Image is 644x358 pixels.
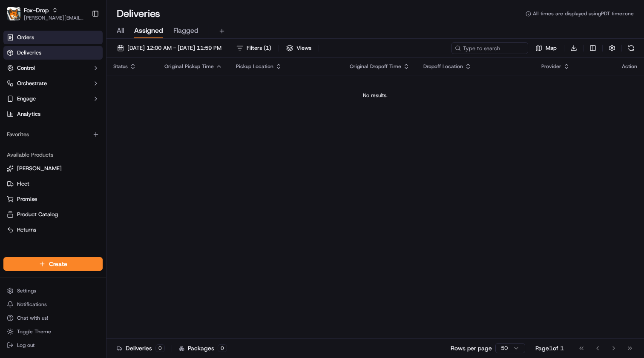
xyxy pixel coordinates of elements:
[3,46,103,60] a: Deliveries
[29,81,140,90] div: Start new chat
[233,42,275,54] button: Filters(1)
[3,3,88,24] button: Fox-DropFox-Drop[PERSON_NAME][EMAIL_ADDRESS][PERSON_NAME][DOMAIN_NAME]
[72,124,79,131] div: 💻
[3,148,103,162] div: Available Products
[69,120,140,135] a: 💻API Documentation
[3,77,103,90] button: Orchestrate
[3,285,103,297] button: Settings
[17,34,34,41] span: Orders
[17,95,36,103] span: Engage
[7,195,99,203] a: Promise
[49,260,67,268] span: Create
[126,344,152,352] span: Deliveries
[3,223,103,237] button: Returns
[9,81,24,97] img: 1736555255976-a54dd68f-1ca7-489b-9aae-adbdc363a1c4
[17,315,48,321] span: Chat with us!
[17,110,40,118] span: Analytics
[451,42,528,54] input: Type to search
[17,165,62,172] span: [PERSON_NAME]
[17,195,37,203] span: Promise
[9,34,155,48] p: Welcome 👋
[282,42,315,54] button: Views
[218,344,227,352] div: 0
[7,211,99,218] a: Product Catalog
[60,144,103,151] a: Powered byPylon
[127,44,221,52] span: [DATE] 12:00 AM - [DATE] 11:59 PM
[546,44,557,52] span: Map
[423,63,463,70] span: Dropoff Location
[3,177,103,191] button: Fleet
[7,7,20,20] img: Fox-Drop
[7,180,99,188] a: Fleet
[145,84,155,94] button: Start new chat
[3,312,103,324] button: Chat with us!
[17,287,36,294] span: Settings
[85,144,103,151] span: Pylon
[5,120,69,135] a: 📗Knowledge Base
[3,339,103,351] button: Log out
[535,344,564,352] div: Page 1 of 1
[3,61,103,75] button: Control
[17,328,51,335] span: Toggle Theme
[3,208,103,221] button: Product Catalog
[7,226,99,234] a: Returns
[625,42,637,54] button: Refresh
[113,63,128,70] span: Status
[17,123,65,132] span: Knowledge Base
[29,90,108,97] div: We're available if you need us!
[533,10,634,17] span: All times are displayed using PDT timezone
[247,44,271,52] span: Filters
[3,31,103,44] a: Orders
[173,26,198,36] span: Flagged
[3,107,103,121] a: Analytics
[22,55,153,64] input: Got a question? Start typing here...
[134,26,163,36] span: Assigned
[9,9,26,26] img: Nash
[155,344,165,352] div: 0
[188,344,214,352] span: Packages
[164,63,214,70] span: Original Pickup Time
[3,162,103,175] button: [PERSON_NAME]
[117,26,124,36] span: All
[80,123,137,132] span: API Documentation
[3,257,103,271] button: Create
[3,298,103,310] button: Notifications
[110,92,641,99] div: No results.
[17,342,34,349] span: Log out
[622,63,637,70] div: Action
[532,42,561,54] button: Map
[3,192,103,206] button: Promise
[350,63,401,70] span: Original Dropoff Time
[541,63,561,70] span: Provider
[3,326,103,338] button: Toggle Theme
[7,165,99,172] a: [PERSON_NAME]
[17,64,35,72] span: Control
[451,344,492,352] p: Rows per page
[3,128,103,141] div: Favorites
[17,49,41,57] span: Deliveries
[236,63,273,70] span: Pickup Location
[264,44,271,52] span: ( 1 )
[24,14,85,21] button: [PERSON_NAME][EMAIL_ADDRESS][PERSON_NAME][DOMAIN_NAME]
[17,80,47,87] span: Orchestrate
[296,44,311,52] span: Views
[117,7,160,20] h1: Deliveries
[24,6,49,14] button: Fox-Drop
[17,226,36,234] span: Returns
[3,92,103,106] button: Engage
[17,301,47,308] span: Notifications
[9,124,15,131] div: 📗
[17,180,29,188] span: Fleet
[17,211,58,218] span: Product Catalog
[113,42,225,54] button: [DATE] 12:00 AM - [DATE] 11:59 PM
